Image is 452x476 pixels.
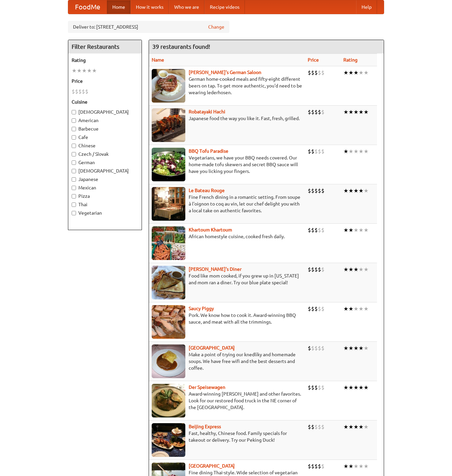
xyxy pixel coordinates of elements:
label: Japanese [72,176,138,183]
li: ★ [348,108,353,116]
label: [DEMOGRAPHIC_DATA] [72,109,138,115]
p: Japanese food the way you like it. Fast, fresh, grilled. [152,115,302,122]
a: Recipe videos [204,0,245,14]
li: ★ [348,463,353,470]
li: ★ [353,344,359,352]
li: ★ [343,187,348,194]
p: German home-cooked meals and fifty-eight different beers on tap. To get more authentic, you'd nee... [152,76,302,96]
li: ★ [348,69,353,76]
li: $ [314,108,318,116]
input: Japanese [72,177,76,182]
input: Barbecue [72,127,76,131]
a: FoodMe [68,0,107,14]
li: $ [321,187,325,194]
li: $ [318,384,321,391]
h4: Filter Restaurants [68,40,142,53]
li: ★ [92,67,97,74]
li: ★ [359,187,364,194]
li: ★ [359,463,364,470]
input: Vegetarian [72,211,76,215]
li: $ [314,305,318,313]
li: $ [311,305,314,313]
a: How it works [130,0,169,14]
li: ★ [353,108,359,116]
a: Help [356,0,377,14]
label: Thai [72,201,138,208]
li: $ [308,226,311,234]
input: Mexican [72,186,76,190]
li: ★ [353,463,359,470]
li: $ [321,148,325,155]
a: Der Speisewagen [189,385,225,390]
img: bateaurouge.jpg [152,187,185,221]
li: $ [314,69,318,76]
li: ★ [343,226,348,234]
a: Saucy Piggy [189,306,214,311]
p: Food like mom cooked, if you grew up in [US_STATE] and mom ran a diner. Try our blue plate special! [152,272,302,286]
a: Khartoum Khartoum [189,227,232,232]
li: ★ [364,108,369,116]
li: ★ [348,148,353,155]
li: ★ [353,423,359,431]
li: $ [321,69,325,76]
li: $ [308,344,311,352]
li: ★ [348,344,353,352]
a: Le Bateau Rouge [189,188,225,193]
label: Czech / Slovak [72,151,138,157]
img: sallys.jpg [152,266,185,299]
li: $ [308,266,311,273]
b: [PERSON_NAME]'s German Saloon [189,70,261,75]
a: BBQ Tofu Paradise [189,148,228,154]
li: ★ [348,305,353,313]
li: $ [318,305,321,313]
input: Chinese [72,144,76,148]
li: $ [308,69,311,76]
li: ★ [343,148,348,155]
li: ★ [353,148,359,155]
li: $ [308,384,311,391]
p: African homestyle cuisine, cooked fresh daily. [152,233,302,240]
li: $ [314,463,318,470]
li: ★ [348,266,353,273]
li: $ [308,463,311,470]
li: $ [314,344,318,352]
li: ★ [77,67,82,74]
li: ★ [343,69,348,76]
li: $ [311,226,314,234]
li: ★ [343,108,348,116]
li: $ [308,148,311,155]
input: Czech / Slovak [72,152,76,156]
li: $ [318,423,321,431]
li: $ [311,266,314,273]
li: $ [308,108,311,116]
a: Change [208,24,224,30]
li: $ [311,384,314,391]
li: $ [321,423,325,431]
li: $ [314,423,318,431]
a: Rating [343,57,357,63]
li: ★ [364,344,369,352]
li: ★ [359,266,364,273]
img: czechpoint.jpg [152,344,185,378]
a: [GEOGRAPHIC_DATA] [189,345,235,351]
li: $ [318,266,321,273]
li: ★ [364,384,369,391]
li: ★ [343,305,348,313]
li: ★ [343,423,348,431]
a: Beijing Express [189,424,221,429]
a: Name [152,57,164,63]
li: ★ [82,67,87,74]
input: Thai [72,203,76,207]
li: ★ [353,187,359,194]
label: Chinese [72,142,138,149]
label: American [72,117,138,124]
input: German [72,160,76,165]
li: ★ [359,305,364,313]
li: $ [311,463,314,470]
li: ★ [348,384,353,391]
li: ★ [348,423,353,431]
li: $ [314,187,318,194]
label: Barbecue [72,125,138,132]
